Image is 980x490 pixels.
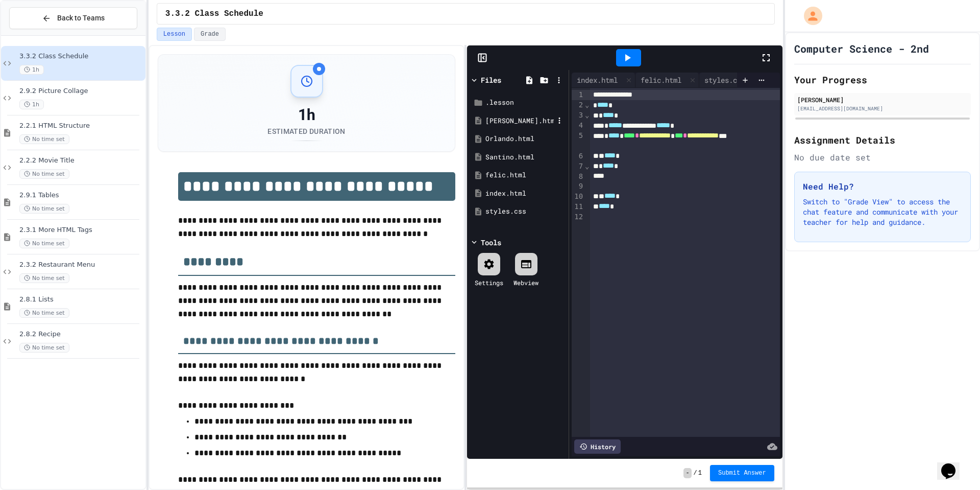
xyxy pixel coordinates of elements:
[794,41,929,56] h1: Computer Science - 2nd
[683,468,691,478] span: -
[635,73,699,88] div: felic.html
[19,330,143,339] span: 2.8.2 Recipe
[19,87,143,96] span: 2.9.2 Picture Collage
[19,226,143,235] span: 2.3.1 More HTML Tags
[19,191,143,200] span: 2.9.1 Tables
[194,28,226,41] button: Grade
[19,204,69,214] span: No time set
[572,73,635,88] div: index.html
[9,7,137,29] button: Back to Teams
[19,122,143,130] span: 2.2.1 HTML Structure
[475,278,503,287] div: Settings
[572,212,584,222] div: 12
[57,13,105,24] span: Back to Teams
[803,180,962,193] h3: Need Help?
[699,75,750,85] div: styles.css
[718,469,766,477] span: Submit Answer
[481,75,501,85] div: Files
[572,121,584,131] div: 4
[19,239,69,248] span: No time set
[19,308,69,318] span: No time set
[794,151,971,164] div: No due date set
[19,295,143,304] span: 2.8.1 Lists
[19,343,69,353] span: No time set
[584,162,590,170] span: Fold line
[157,28,192,41] button: Lesson
[485,189,565,199] div: index.html
[485,170,565,180] div: felic.html
[19,261,143,269] span: 2.3.2 Restaurant Menu
[481,237,501,248] div: Tools
[485,134,565,144] div: Orlando.html
[797,95,968,104] div: [PERSON_NAME]
[574,439,621,454] div: History
[19,65,44,75] span: 1h
[485,152,565,162] div: Santino.html
[572,110,584,121] div: 3
[710,465,774,481] button: Submit Answer
[572,172,584,182] div: 8
[694,469,697,477] span: /
[19,52,143,61] span: 3.3.2 Class Schedule
[794,73,971,87] h2: Your Progress
[19,134,69,144] span: No time set
[572,151,584,161] div: 6
[165,8,263,20] span: 3.3.2 Class Schedule
[584,101,590,109] span: Fold line
[19,156,143,165] span: 2.2.2 Movie Title
[485,98,565,108] div: .lesson
[793,4,825,28] div: My Account
[267,106,345,124] div: 1h
[485,206,565,217] div: styles.css
[937,449,970,480] iframe: chat widget
[572,75,623,85] div: index.html
[584,111,590,119] span: Fold line
[19,169,69,179] span: No time set
[803,197,962,227] p: Switch to "Grade View" to access the chat feature and communicate with your teacher for help and ...
[572,202,584,212] div: 11
[797,105,968,112] div: [EMAIL_ADDRESS][DOMAIN_NAME]
[572,161,584,172] div: 7
[794,133,971,147] h2: Assignment Details
[572,192,584,202] div: 10
[267,126,345,136] div: Estimated Duration
[19,100,44,109] span: 1h
[698,469,702,477] span: 1
[572,131,584,151] div: 5
[485,116,554,126] div: [PERSON_NAME].html
[572,100,584,110] div: 2
[513,278,538,287] div: Webview
[572,181,584,192] div: 9
[572,90,584,100] div: 1
[635,75,687,85] div: felic.html
[699,73,763,88] div: styles.css
[19,273,69,283] span: No time set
